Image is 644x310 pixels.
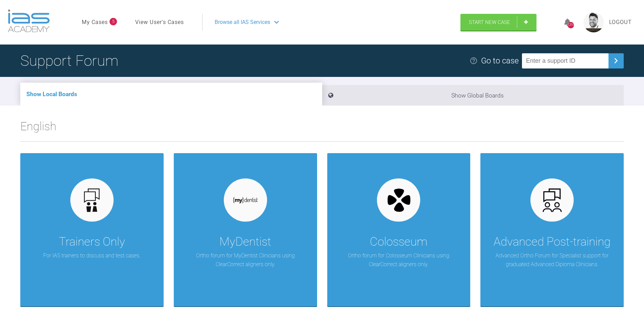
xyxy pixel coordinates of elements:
[469,19,510,25] span: Start New Case
[174,153,317,306] a: MyDentistOrtho forum for MyDentist Clinicians using ClearCorrect aligners only.
[491,251,614,269] p: Advanced Ortho Forum for Specialist support for graduated Advanced Diploma Clinicians.
[20,49,118,73] h1: Support Forum
[460,14,536,31] a: Start New Case
[539,187,565,213] img: advanced.73cea251.svg
[219,232,271,251] div: MyDentist
[20,117,624,141] h2: English
[609,18,632,27] a: Logout
[110,18,117,25] span: 5
[215,18,270,27] span: Browse all IAS Services
[184,251,307,269] p: Ortho forum for MyDentist Clinicians using ClearCorrect aligners only.
[43,251,140,260] p: For IAS trainers to discuss and test cases.
[494,232,611,251] div: Advanced Post-training
[522,53,609,68] input: Enter a support ID
[337,251,460,269] p: Ortho forum for Colosseum Clinicians using ClearCorrect aligners only.
[470,57,478,65] img: help.e70b9f3d.svg
[59,232,125,251] div: Trainers Only
[370,232,427,251] div: Colosseum
[481,54,519,67] div: Go to case
[611,55,621,66] img: chevronRight.28bd32b0.svg
[327,153,471,306] a: ColosseumOrtho forum for Colosseum Clinicians using ClearCorrect aligners only.
[82,18,108,27] a: My Cases
[386,187,412,213] img: colosseum.3af2006a.svg
[583,12,604,32] img: profile.png
[8,9,50,32] img: logo-light.3e3ef733.png
[20,153,164,306] a: Trainers OnlyFor IAS trainers to discuss and test cases.
[232,197,258,204] img: mydentist.1050c378.svg
[79,187,105,213] img: default.3be3f38f.svg
[322,85,624,106] li: Show Global Boards
[568,22,574,28] div: 1291
[20,83,322,106] li: Show Local Boards
[480,153,624,306] a: Advanced Post-trainingAdvanced Ortho Forum for Specialist support for graduated Advanced Diploma ...
[135,18,184,27] a: View User's Cases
